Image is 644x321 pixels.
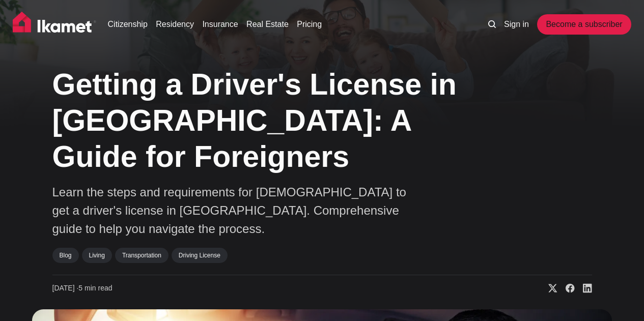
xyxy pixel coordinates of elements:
[557,283,575,294] a: Share on Facebook
[202,18,238,31] a: Insurance
[52,248,79,263] a: Blog
[82,248,112,263] a: Living
[540,283,557,294] a: Share on X
[156,18,194,31] a: Residency
[108,18,148,31] a: Citizenship
[52,183,409,238] p: Learn the steps and requirements for [DEMOGRAPHIC_DATA] to get a driver's license in [GEOGRAPHIC_...
[115,248,169,263] a: Transportation
[537,14,631,35] a: Become a subscriber
[52,283,113,294] time: 5 min read
[52,284,79,292] span: [DATE] ∙
[13,12,96,37] img: Ikamet home
[504,18,529,31] a: Sign in
[575,283,592,294] a: Share on Linkedin
[246,18,289,31] a: Real Estate
[172,248,228,263] a: Driving License
[52,67,460,174] h1: Getting a Driver's License in [GEOGRAPHIC_DATA]: A Guide for Foreigners
[297,18,322,31] a: Pricing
